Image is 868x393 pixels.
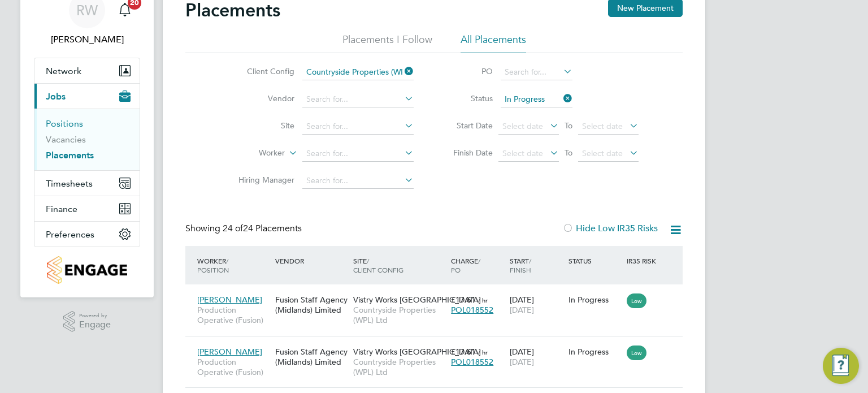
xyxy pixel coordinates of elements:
[46,204,77,214] span: Finance
[302,92,414,107] input: Search for...
[46,66,81,76] span: Network
[302,146,414,162] input: Search for...
[34,84,140,109] button: Jobs
[194,288,683,298] a: [PERSON_NAME]Production Operative (Fusion)Fusion Staff Agency (Midlands) LimitedVistry Works [GEO...
[442,93,493,103] label: Status
[582,121,623,131] span: Select date
[442,148,493,158] label: Finish Date
[220,148,285,159] label: Worker
[451,295,476,305] span: £17.61
[353,305,445,325] span: Countryside Properties (WPL) Ltd
[46,229,94,240] span: Preferences
[353,347,481,357] span: Vistry Works [GEOGRAPHIC_DATA]
[34,256,140,284] a: Go to home page
[223,223,302,234] span: 24 Placements
[478,348,488,356] span: / hr
[562,223,658,234] label: Hide Low IR35 Risks
[63,311,111,332] a: Powered byEngage
[448,251,507,280] div: Charge
[302,173,414,189] input: Search for...
[79,320,111,330] span: Engage
[353,295,481,305] span: Vistry Works [GEOGRAPHIC_DATA]
[46,91,66,102] span: Jobs
[568,295,622,305] div: In Progress
[197,295,262,305] span: [PERSON_NAME]
[502,121,543,131] span: Select date
[561,145,576,160] span: To
[197,347,262,357] span: [PERSON_NAME]
[342,33,432,53] li: Placements I Follow
[507,341,566,373] div: [DATE]
[34,58,140,83] button: Network
[229,66,294,76] label: Client Config
[229,175,294,185] label: Hiring Manager
[194,340,683,350] a: [PERSON_NAME]Production Operative (Fusion)Fusion Staff Agency (Midlands) LimitedVistry Works [GEO...
[501,64,572,80] input: Search for...
[501,92,572,107] input: Select one
[302,119,414,135] input: Search for...
[353,357,445,377] span: Countryside Properties (WPL) Ltd
[624,251,663,271] div: IR35 Risk
[510,305,534,315] span: [DATE]
[272,341,350,373] div: Fusion Staff Agency (Midlands) Limited
[478,296,488,304] span: / hr
[34,33,140,46] span: Richard Walsh
[229,120,294,131] label: Site
[566,251,624,271] div: Status
[34,171,140,196] button: Timesheets
[185,223,304,235] div: Showing
[507,251,566,280] div: Start
[46,118,83,129] a: Positions
[272,251,350,271] div: Vendor
[194,251,272,280] div: Worker
[823,348,859,384] button: Engage Resource Center
[79,311,111,321] span: Powered by
[568,347,622,357] div: In Progress
[451,357,493,367] span: POL018552
[627,346,646,360] span: Low
[582,148,623,158] span: Select date
[34,109,140,170] div: Jobs
[47,256,127,284] img: countryside-properties-logo-retina.png
[46,134,86,145] a: Vacancies
[223,223,243,234] span: 24 of
[561,118,576,133] span: To
[442,120,493,131] label: Start Date
[76,3,98,18] span: RW
[510,357,534,367] span: [DATE]
[229,93,294,103] label: Vendor
[502,148,543,158] span: Select date
[461,33,526,53] li: All Placements
[46,178,93,189] span: Timesheets
[451,305,493,315] span: POL018552
[197,357,270,377] span: Production Operative (Fusion)
[272,289,350,321] div: Fusion Staff Agency (Midlands) Limited
[197,256,229,274] span: / Position
[34,196,140,221] button: Finance
[302,64,414,80] input: Search for...
[46,150,94,161] a: Placements
[507,289,566,321] div: [DATE]
[350,251,448,280] div: Site
[510,256,531,274] span: / Finish
[451,256,480,274] span: / PO
[627,293,646,308] span: Low
[451,347,476,357] span: £17.61
[353,256,403,274] span: / Client Config
[197,305,270,325] span: Production Operative (Fusion)
[34,222,140,247] button: Preferences
[442,66,493,76] label: PO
